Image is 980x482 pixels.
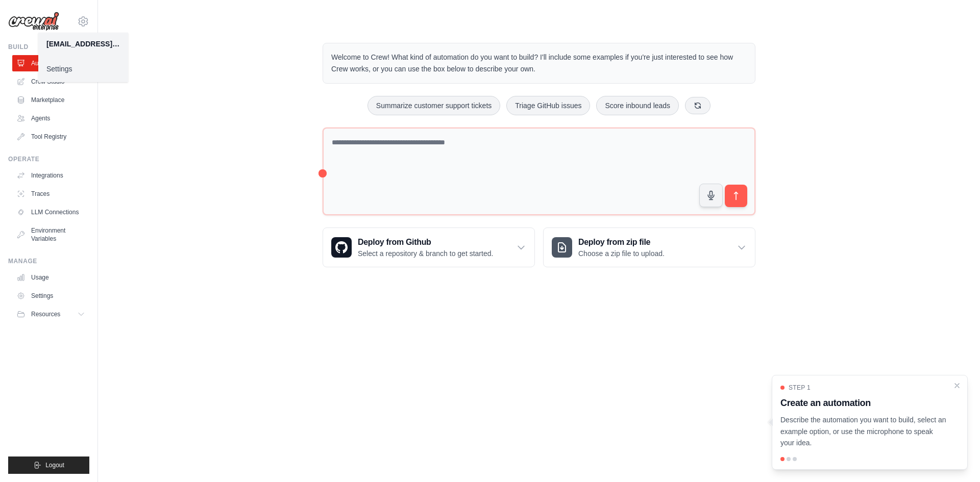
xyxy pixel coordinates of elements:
a: Settings [12,288,89,304]
h3: Deploy from zip file [578,236,665,248]
div: 聊天小组件 [929,433,980,482]
div: Operate [8,155,89,163]
span: Resources [31,310,60,318]
h3: Create an automation [780,396,947,410]
button: Summarize customer support tickets [367,96,500,115]
button: Logout [8,456,89,474]
p: Choose a zip file to upload. [578,248,665,259]
div: [EMAIL_ADDRESS][DOMAIN_NAME] [46,39,120,49]
button: Resources [12,306,89,322]
div: Build [8,43,89,51]
p: Welcome to Crew! What kind of automation do you want to build? I'll include some examples if you'... [331,52,747,75]
h3: Deploy from Github [358,236,493,248]
a: Automations [12,55,89,71]
a: Marketplace [12,92,89,108]
a: Settings [38,60,128,78]
span: Step 1 [789,384,811,392]
a: Environment Variables [12,222,89,247]
button: Close walkthrough [953,382,961,390]
button: Triage GitHub issues [506,96,590,115]
button: Score inbound leads [596,96,679,115]
a: Usage [12,269,89,286]
a: Integrations [12,167,89,184]
span: Logout [45,461,64,469]
img: Logo [8,12,59,31]
p: Select a repository & branch to get started. [358,248,493,259]
a: LLM Connections [12,204,89,220]
p: Describe the automation you want to build, select an example option, or use the microphone to spe... [780,414,947,449]
a: Traces [12,186,89,202]
div: Manage [8,257,89,265]
a: Tool Registry [12,129,89,145]
iframe: Chat Widget [929,433,980,482]
a: Crew Studio [12,73,89,90]
a: Agents [12,110,89,126]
